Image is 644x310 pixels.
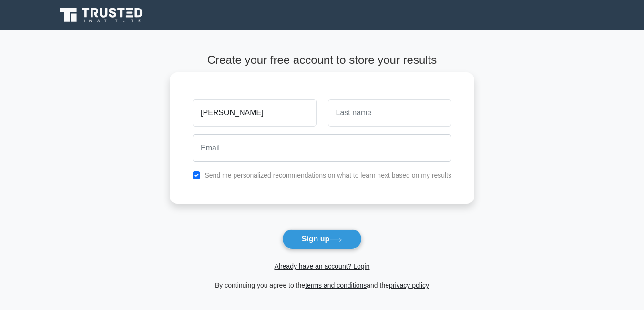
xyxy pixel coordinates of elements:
[193,134,451,162] input: Email
[328,99,451,127] input: Last name
[305,281,367,289] a: terms and conditions
[282,229,362,249] button: Sign up
[193,99,316,127] input: First name
[389,281,429,289] a: privacy policy
[204,171,451,179] label: Send me personalized recommendations on what to learn next based on my results
[170,53,474,67] h4: Create your free account to store your results
[164,280,480,291] div: By continuing you agree to the and the
[274,262,369,270] a: Already have an account? Login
